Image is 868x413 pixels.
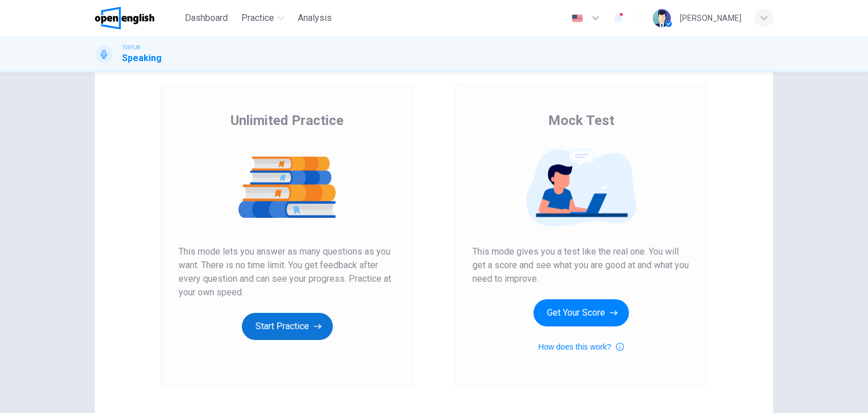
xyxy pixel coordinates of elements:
span: Mock Test [548,111,614,130]
button: Get Your Score [533,299,629,326]
span: Analysis [298,11,332,25]
a: OpenEnglish logo [95,7,180,29]
span: This mode lets you answer as many questions as you want. There is no time limit. You get feedback... [179,245,396,299]
img: en [570,14,584,23]
button: Analysis [293,8,336,28]
button: Start Practice [242,313,333,340]
span: TOEFL® [122,44,140,51]
button: Practice [237,8,289,28]
span: Unlimited Practice [231,111,344,130]
img: OpenEnglish logo [95,7,154,29]
button: How does this work? [538,340,623,354]
div: [PERSON_NAME] [680,11,741,25]
img: Profile picture [653,9,671,27]
span: Dashboard [185,11,228,25]
span: Practice [241,11,274,25]
button: Dashboard [180,8,232,28]
h1: Speaking [122,51,162,65]
span: This mode gives you a test like the real one. You will get a score and see what you are good at a... [472,245,689,286]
